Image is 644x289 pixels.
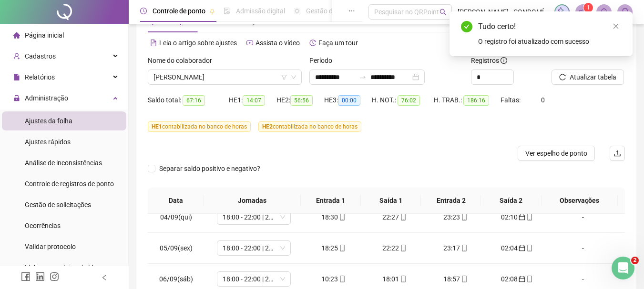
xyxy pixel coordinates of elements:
[434,95,501,106] div: H. TRAB.:
[50,272,59,281] span: instagram
[291,74,296,80] span: down
[13,53,20,60] span: user-add
[148,188,204,214] th: Data
[324,95,372,106] div: HE 3:
[399,245,407,251] span: mobile
[494,243,540,253] div: 02:04
[600,8,608,16] span: bell
[611,21,621,31] a: Close
[372,243,418,253] div: 22:22
[148,121,251,132] span: contabilizada no banco de horas
[153,7,205,15] span: Controle de ponto
[243,95,265,106] span: 14:07
[21,272,31,281] span: facebook
[372,274,418,284] div: 18:01
[101,274,108,281] span: left
[155,163,264,174] span: Separar saldo positivo e negativo?
[140,8,147,14] span: clock-circle
[301,188,361,214] th: Entrada 1
[348,8,355,14] span: ellipsis
[258,121,361,132] span: contabilizada no banco de horas
[25,73,55,81] span: Relatórios
[25,201,91,209] span: Gestão de solicitações
[294,8,300,14] span: sun
[433,243,479,253] div: 23:17
[555,243,611,253] div: -
[557,7,567,17] img: sparkle-icon.fc2bf0ac1784a2077858766a79e2daf3.svg
[518,214,525,220] span: calendar
[460,245,468,251] span: mobile
[541,96,545,104] span: 0
[152,123,162,130] span: HE 1
[583,3,593,12] sup: 1
[579,8,587,16] span: notification
[525,214,533,220] span: mobile
[204,188,301,214] th: Jornadas
[25,159,102,167] span: Análise de inconsistências
[433,212,479,222] div: 23:23
[148,55,218,66] label: Nome do colaborador
[150,40,157,46] span: file-text
[159,39,237,47] span: Leia o artigo sobre ajustes
[359,73,367,81] span: to
[398,95,420,106] span: 76:02
[309,40,316,46] span: history
[311,212,357,222] div: 18:30
[501,96,522,104] span: Faltas:
[618,5,632,19] img: 77571
[148,95,229,106] div: Saldo total:
[25,138,71,146] span: Ajustes rápidos
[13,74,20,80] span: file
[525,148,587,159] span: Ver espelho de ponto
[35,272,45,281] span: linkedin
[338,276,346,282] span: mobile
[372,95,434,106] div: H. NOT.:
[555,212,611,222] div: -
[613,23,619,30] span: close
[256,39,300,47] span: Assista o vídeo
[281,74,287,80] span: filter
[433,274,479,284] div: 18:57
[25,94,68,102] span: Administração
[338,245,346,251] span: mobile
[559,74,566,80] span: reload
[525,245,533,251] span: mobile
[13,32,20,39] span: home
[461,21,472,32] span: check-circle
[494,274,540,284] div: 02:08
[552,70,624,85] button: Atualizar tabela
[223,241,285,255] span: 18:00 - 22:00 | 23:00 - 02:00
[525,276,533,282] span: mobile
[494,212,540,222] div: 02:10
[463,95,489,106] span: 186:16
[262,123,273,130] span: HE 2
[25,243,76,250] span: Validar protocolo
[236,7,285,15] span: Admissão digital
[25,52,56,60] span: Cadastros
[160,213,192,221] span: 04/09(qui)
[570,72,616,82] span: Atualizar tabela
[478,36,621,47] div: O registro foi atualizado com sucesso
[25,222,61,229] span: Ocorrências
[399,214,407,220] span: mobile
[421,188,481,214] th: Entrada 2
[612,257,634,279] iframe: Intercom live chat
[290,95,313,106] span: 56:56
[318,39,358,47] span: Faça um tour
[25,31,64,39] span: Página inicial
[458,7,549,17] span: [PERSON_NAME] - CONDOMÍNIO DO EDIFÍCIO [GEOGRAPHIC_DATA]
[183,95,205,106] span: 67:16
[229,95,276,106] div: HE 1:
[160,244,193,252] span: 05/09(sex)
[338,214,346,220] span: mobile
[460,214,468,220] span: mobile
[359,73,367,81] span: swap-right
[518,245,525,251] span: calendar
[153,70,296,84] span: GUSTAVO SANTOS SILVEIRA
[613,149,621,157] span: upload
[518,146,595,161] button: Ver espelho de ponto
[361,188,421,214] th: Saída 1
[309,55,338,66] label: Período
[306,7,354,15] span: Gestão de férias
[13,95,20,101] span: lock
